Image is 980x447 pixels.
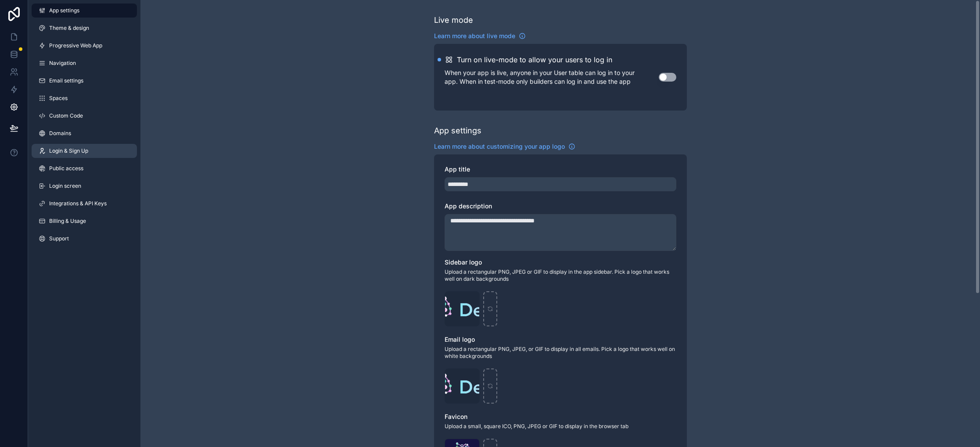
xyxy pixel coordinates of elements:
a: Learn more about live mode [434,32,526,40]
div: Live mode [434,14,473,26]
p: When your app is live, anyone in your User table can log in to your app. When in test-mode only b... [445,68,659,86]
a: Domains [32,126,137,140]
span: Domains [49,130,71,137]
span: App settings [49,7,79,14]
span: Email logo [445,336,475,343]
span: Login & Sign Up [49,147,88,154]
span: Billing & Usage [49,218,86,225]
span: App description [445,202,492,210]
a: App settings [32,4,137,18]
span: Integrations & API Keys [49,200,107,207]
a: Custom Code [32,109,137,123]
h2: Turn on live-mode to allow your users to log in [457,54,612,65]
a: Integrations & API Keys [32,197,137,211]
span: Learn more about live mode [434,32,515,40]
div: App settings [434,125,481,137]
span: Learn more about customizing your app logo [434,142,565,151]
span: Login screen [49,182,81,190]
span: Public access [49,165,83,172]
span: Upload a rectangular PNG, JPEG or GIF to display in the app sidebar. Pick a logo that works well ... [445,268,676,283]
a: Billing & Usage [32,214,137,228]
a: Theme & design [32,21,137,35]
a: Email settings [32,74,137,88]
span: Support [49,235,69,242]
span: Spaces [49,95,68,102]
a: Learn more about customizing your app logo [434,142,575,151]
a: Spaces [32,91,137,105]
a: Progressive Web App [32,39,137,53]
span: Email settings [49,77,83,84]
a: Support [32,232,137,246]
a: Login screen [32,179,137,193]
span: Theme & design [49,25,89,32]
a: Public access [32,161,137,175]
span: Upload a small, square ICO, PNG, JPEG or GIF to display in the browser tab [445,423,676,430]
span: Upload a rectangular PNG, JPEG, or GIF to display in all emails. Pick a logo that works well on w... [445,346,676,360]
span: Progressive Web App [49,42,102,49]
span: Navigation [49,60,76,67]
span: Sidebar logo [445,258,482,266]
a: Login & Sign Up [32,144,137,158]
span: Custom Code [49,112,83,119]
span: Favicon [445,413,467,420]
a: Navigation [32,56,137,70]
span: App title [445,165,470,173]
